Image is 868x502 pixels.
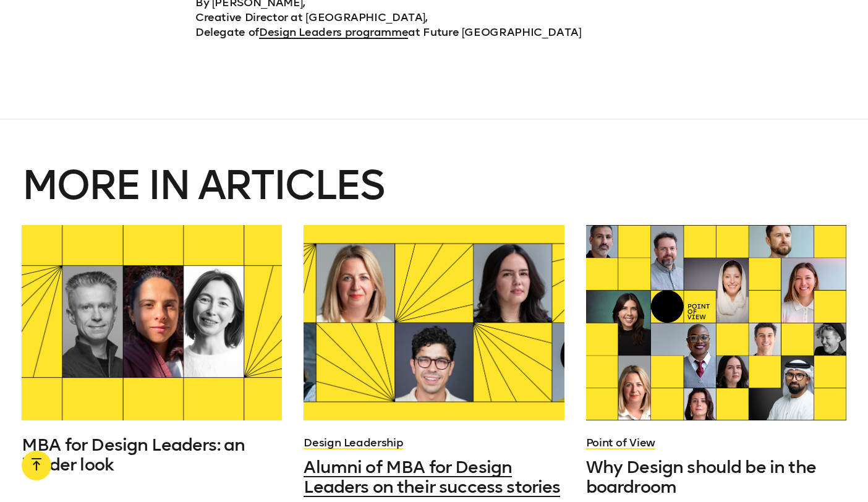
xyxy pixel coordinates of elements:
[586,457,816,497] span: Why Design should be in the boardroom
[259,25,408,39] a: Design Leaders programme
[22,435,245,475] span: MBA for Design Leaders: an insider look
[304,457,560,497] span: Alumni of MBA for Design Leaders on their success stories
[304,457,564,497] a: Alumni of MBA for Design Leaders on their success stories
[22,435,282,475] a: MBA for Design Leaders: an insider look
[586,436,655,449] a: Point of View
[304,436,403,449] a: Design Leadership
[586,457,846,497] a: Why Design should be in the boardroom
